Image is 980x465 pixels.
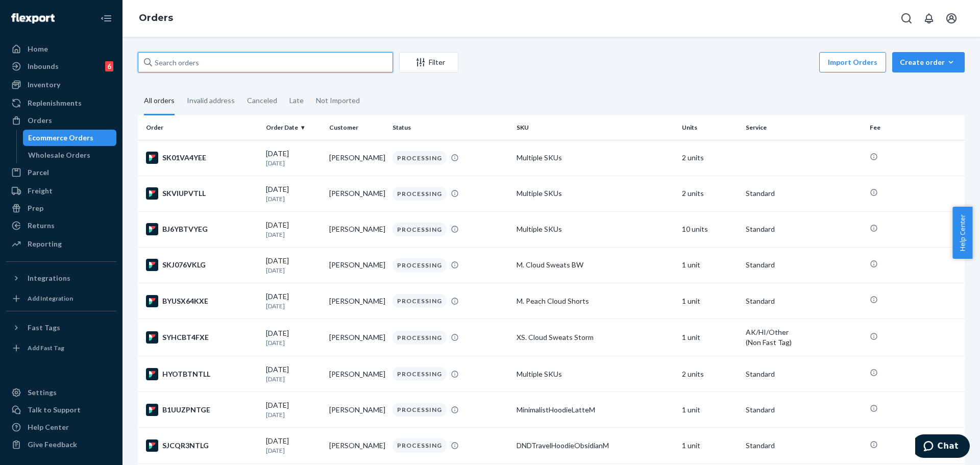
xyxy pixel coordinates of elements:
td: 1 unit [678,319,741,356]
td: [PERSON_NAME] [325,247,388,283]
td: [PERSON_NAME] [325,428,388,463]
div: SK01VA4YEE [146,152,258,164]
th: Service [742,115,866,140]
div: SJCQR3NTLG [146,439,258,452]
p: [DATE] [266,446,321,455]
button: Give Feedback [6,436,116,453]
td: 2 units [678,356,741,392]
div: Integrations [28,273,70,283]
p: [DATE] [266,410,321,419]
button: Talk to Support [6,402,116,418]
div: Freight [28,186,53,196]
div: [DATE] [266,291,321,310]
a: Wholesale Orders [23,147,117,163]
td: [PERSON_NAME] [325,140,388,176]
td: 10 units [678,211,741,247]
td: [PERSON_NAME] [325,356,388,392]
td: Multiple SKUs [512,140,678,176]
div: Ecommerce Orders [28,133,93,143]
td: [PERSON_NAME] [325,319,388,356]
div: Reporting [28,239,62,249]
a: Returns [6,217,116,234]
div: PROCESSING [393,367,447,381]
td: Multiple SKUs [512,211,678,247]
ol: breadcrumbs [131,4,181,33]
div: BYUSX64KXE [146,295,258,307]
div: Inventory [28,80,60,90]
a: Home [6,41,116,57]
button: Filter [399,52,458,72]
p: [DATE] [266,375,321,383]
p: Standard [746,224,862,234]
div: (Non Fast Tag) [746,337,862,348]
td: Multiple SKUs [512,356,678,392]
div: HYOTBTNTLL [146,368,258,380]
div: Filter [400,57,458,67]
iframe: Opens a widget where you can chat to one of our agents [915,434,970,460]
div: Help Center [28,422,69,432]
div: M. Cloud Sweats BW [517,260,674,270]
div: [DATE] [266,364,321,383]
div: PROCESSING [393,331,447,345]
div: Not Imported [316,87,360,114]
p: [DATE] [266,194,321,203]
div: Add Integration [28,294,73,303]
th: SKU [512,115,678,140]
a: Ecommerce Orders [23,130,117,146]
a: Prep [6,200,116,216]
div: Replenishments [28,98,82,108]
p: [DATE] [266,302,321,310]
div: Orders [28,115,52,126]
td: 1 unit [678,392,741,428]
th: Order [138,115,262,140]
a: Inventory [6,77,116,93]
a: Parcel [6,164,116,181]
div: SKJ076VKLG [146,259,258,271]
div: DNDTravelHoodieObsidianM [517,440,674,451]
p: Standard [746,369,862,379]
a: Freight [6,183,116,199]
div: SYHCBT4FXE [146,331,258,344]
a: Add Integration [6,290,116,307]
div: Create order [900,57,957,67]
input: Search orders [138,52,393,72]
button: Open notifications [919,8,939,29]
th: Units [678,115,741,140]
div: PROCESSING [393,223,447,236]
p: [DATE] [266,230,321,239]
td: 1 unit [678,428,741,463]
div: Canceled [247,87,277,114]
div: Home [28,44,48,54]
div: Give Feedback [28,439,77,450]
p: [DATE] [266,338,321,347]
p: Standard [746,296,862,306]
button: Close Navigation [96,8,116,29]
td: [PERSON_NAME] [325,176,388,211]
div: BJ6YBTVYEG [146,223,258,235]
a: Add Fast Tag [6,340,116,356]
p: Standard [746,440,862,451]
button: Create order [892,52,965,72]
div: PROCESSING [393,438,447,452]
div: Parcel [28,167,49,178]
div: [DATE] [266,184,321,203]
div: SKVIUPVTLL [146,187,258,200]
div: [DATE] [266,220,321,239]
td: [PERSON_NAME] [325,211,388,247]
a: Replenishments [6,95,116,111]
td: 1 unit [678,283,741,319]
div: Invalid address [187,87,235,114]
img: Flexport logo [11,13,55,23]
p: AK/HI/Other [746,327,862,337]
div: Customer [329,123,384,132]
div: PROCESSING [393,258,447,272]
td: [PERSON_NAME] [325,392,388,428]
td: 2 units [678,140,741,176]
div: Add Fast Tag [28,344,64,352]
a: Inbounds6 [6,58,116,75]
button: Import Orders [819,52,886,72]
button: Help Center [952,207,972,259]
div: All orders [144,87,175,115]
button: Fast Tags [6,320,116,336]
